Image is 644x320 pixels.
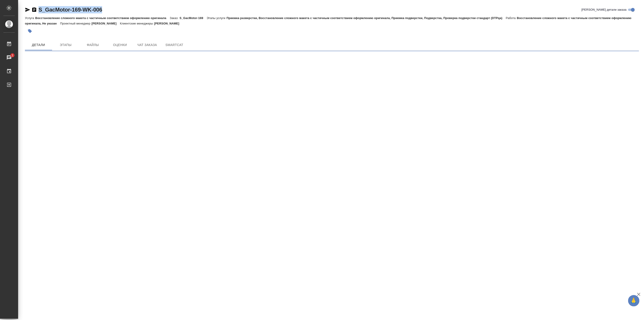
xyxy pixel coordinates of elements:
button: Скопировать ссылку [31,7,37,12]
span: 🙏 [630,296,638,305]
p: Приемка разверстки, Восстановление сложного макета с частичным соответствием оформлению оригинала... [226,16,506,20]
button: 🙏 [628,295,639,306]
span: Детали [28,42,49,48]
span: Файлы [82,42,104,48]
p: [PERSON_NAME] [91,22,120,25]
p: Восстановление сложного макета с частичным соответствием оформлению оригинала [35,16,170,20]
p: Клиентские менеджеры [120,22,154,25]
p: [PERSON_NAME] [154,22,183,25]
button: Добавить тэг [25,26,35,36]
p: S_GacMotor-169 [180,16,207,20]
span: Чат заказа [136,42,158,48]
p: Услуга [25,16,35,20]
span: Этапы [55,42,77,48]
p: Этапы услуги [207,16,227,20]
span: [PERSON_NAME] детали заказа [582,7,627,12]
span: Оценки [109,42,131,48]
p: Проектный менеджер [60,22,91,25]
p: Работа [506,16,517,20]
span: 1 [9,53,16,58]
p: Заказ: [170,16,180,20]
a: S_GacMotor-169-WK-006 [38,7,102,13]
a: 1 [1,52,17,63]
button: Скопировать ссылку для ЯМессенджера [25,7,30,12]
span: SmartCat [163,42,185,48]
